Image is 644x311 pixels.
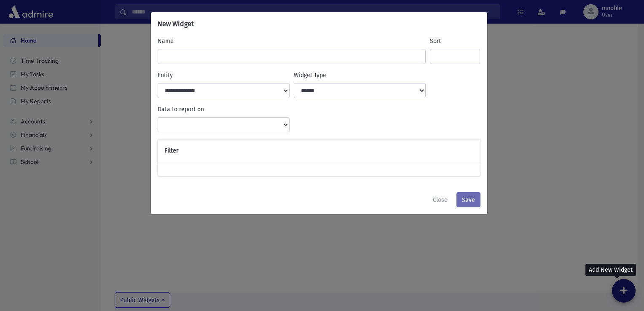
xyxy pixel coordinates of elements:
h6: New Widget [158,19,194,29]
button: Save [456,192,480,207]
label: Widget Type [294,71,326,80]
label: Name [158,37,174,46]
div: Add New Widget [585,264,636,276]
label: Sort [430,37,441,46]
div: Filter [158,139,480,162]
label: Entity [158,71,173,80]
button: Close [427,192,453,207]
label: Data to report on [158,105,204,114]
